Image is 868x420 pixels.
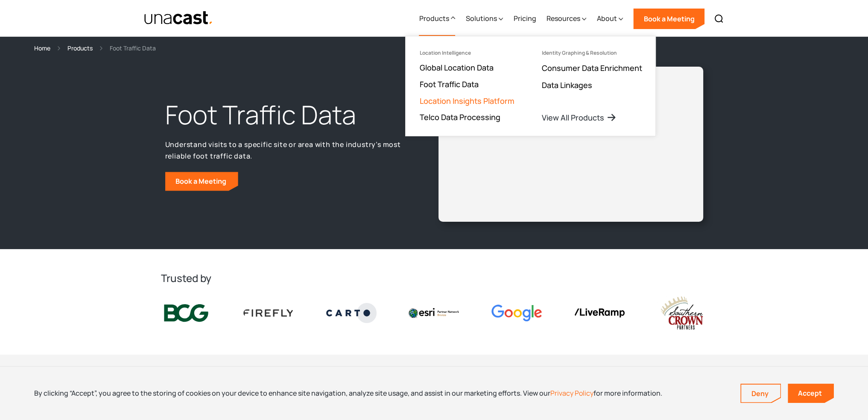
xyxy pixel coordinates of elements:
h1: Foot Traffic Data [165,98,407,132]
div: Resources [546,1,586,36]
h2: Trusted by [161,271,707,285]
div: Location Intelligence [419,50,471,56]
a: Telco Data Processing [419,112,500,122]
a: Home [34,43,50,53]
div: About [596,13,617,23]
img: Carto logo [326,303,377,323]
div: Foot Traffic Data [110,43,156,53]
a: Pricing [513,1,536,36]
a: home [144,11,213,26]
a: Global Location Data [419,62,493,73]
nav: Products [405,36,656,136]
img: Search icon [714,14,724,24]
img: liveramp logo [574,308,625,317]
a: Location Insights Platform [419,96,514,106]
div: Identity Graphing & Resolution [541,50,617,56]
img: BCG logo [161,303,211,324]
iframe: Unacast - European Vaccines v2 [445,73,696,215]
a: Book a Meeting [165,172,238,191]
a: Consumer Data Enrichment [541,63,642,73]
div: Resources [546,13,580,23]
img: southern crown logo [657,295,707,331]
img: Google logo [491,305,542,321]
img: Firefly Advertising logo [243,309,294,316]
a: Data Linkages [541,80,592,90]
img: Esri logo [409,308,459,317]
div: By clicking “Accept”, you agree to the storing of cookies on your device to enhance site navigati... [34,388,662,398]
a: Products [67,43,93,53]
a: View All Products [541,112,617,123]
a: Privacy Policy [550,388,593,398]
div: Products [419,13,449,23]
img: Unacast text logo [144,11,213,26]
a: Foot Traffic Data [419,79,478,89]
div: Solutions [465,1,503,36]
div: Products [419,1,455,36]
a: Book a Meeting [633,9,704,29]
a: Accept [788,384,834,403]
p: Understand visits to a specific site or area with the industry’s most reliable foot traffic data. [165,139,407,162]
a: Deny [741,385,780,402]
div: Solutions [465,13,497,23]
div: About [596,1,623,36]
